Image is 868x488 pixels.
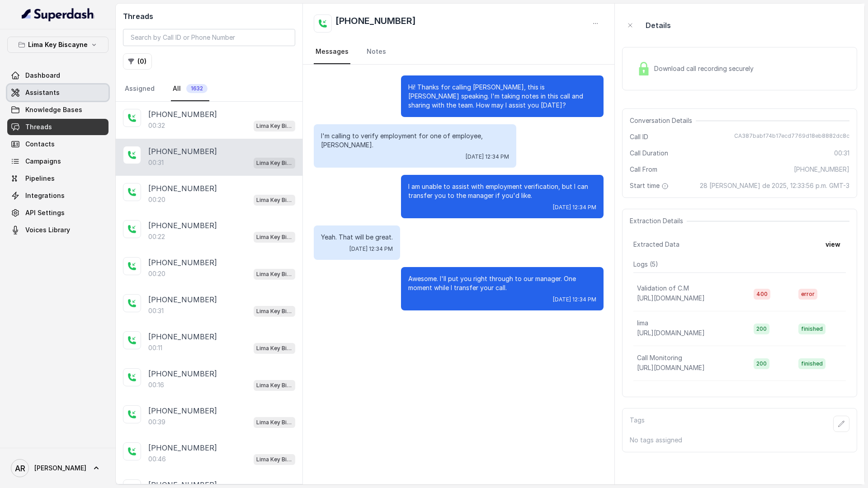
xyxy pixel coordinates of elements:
[646,20,671,31] p: Details
[314,40,350,64] a: Messages
[798,289,817,300] span: error
[148,368,217,379] p: [PHONE_NUMBER]
[335,14,416,33] h2: [PHONE_NUMBER]
[637,319,648,328] p: lima
[798,324,826,334] span: finished
[25,88,60,97] span: Assistants
[349,245,393,253] span: [DATE] 12:34 PM
[256,122,292,131] p: Lima Key Biscayne / EN
[148,146,217,157] p: [PHONE_NUMBER]
[28,39,88,50] p: Lima Key Biscayne
[7,153,108,169] a: Campaigns
[637,353,682,362] p: Call Monitoring
[408,83,596,110] p: Hi! Thanks for calling [PERSON_NAME], this is [PERSON_NAME] speaking. I'm taking notes in this ca...
[148,158,164,167] p: 00:31
[256,270,292,279] p: Lima Key Biscayne / EN
[15,464,25,473] text: AR
[630,216,687,225] span: Extraction Details
[637,294,705,302] span: [URL][DOMAIN_NAME]
[7,136,108,152] a: Contacts
[148,418,165,427] p: 00:39
[123,11,295,22] h2: Threads
[148,183,217,194] p: [PHONE_NUMBER]
[148,220,217,231] p: [PHONE_NUMBER]
[637,364,705,371] span: [URL][DOMAIN_NAME]
[637,388,674,397] p: lima_monitor
[633,260,846,269] p: Logs ( 5 )
[466,153,509,160] span: [DATE] 12:34 PM
[25,140,55,149] span: Contacts
[148,405,217,416] p: [PHONE_NUMBER]
[633,240,679,249] span: Extracted Data
[630,165,657,174] span: Call From
[256,159,292,168] p: Lima Key Biscayne / EN
[637,284,689,293] p: Validation of C.M
[148,306,164,315] p: 00:31
[7,67,108,84] a: Dashboard
[408,182,596,200] p: I am unable to assist with employment verification, but I can transfer you to the manager if you'...
[754,289,770,300] span: 400
[256,196,292,205] p: Lima Key Biscayne / EN
[25,174,55,183] span: Pipelines
[7,84,108,101] a: Assistants
[148,455,166,464] p: 00:46
[171,77,209,101] a: All1632
[654,64,757,73] span: Download call recording securely
[148,121,165,130] p: 00:32
[123,29,295,46] input: Search by Call ID or Phone Number
[256,418,292,427] p: Lima Key Biscayne / EN
[700,181,849,190] span: 28 [PERSON_NAME] de 2025, 12:33:56 p.m. GMT-3
[637,62,651,75] img: Lock Icon
[553,296,596,303] span: [DATE] 12:34 PM
[7,455,108,481] a: [PERSON_NAME]
[256,233,292,242] p: Lima Key Biscayne / EN
[148,343,162,352] p: 00:11
[7,119,108,135] a: Threads
[25,191,65,200] span: Integrations
[321,131,509,150] p: I'm calling to verify employment for one of employee, [PERSON_NAME].
[820,236,846,253] button: view
[408,274,596,292] p: Awesome. I'll put you right through to our manager. One moment while I transfer your call.
[365,40,388,64] a: Notes
[256,344,292,353] p: Lima Key Biscayne / EN
[754,324,769,334] span: 200
[256,307,292,316] p: Lima Key Biscayne / EN
[630,116,696,125] span: Conversation Details
[834,149,849,158] span: 00:31
[7,102,108,118] a: Knowledge Bases
[798,358,826,369] span: finished
[7,188,108,204] a: Integrations
[148,380,164,389] p: 00:16
[7,37,108,53] button: Lima Key Biscayne
[314,40,604,64] nav: Tabs
[256,455,292,464] p: Lima Key Biscayne / EN
[754,358,769,369] span: 200
[7,170,108,187] a: Pipelines
[637,329,705,337] span: [URL][DOMAIN_NAME]
[148,294,217,305] p: [PHONE_NUMBER]
[148,195,165,204] p: 00:20
[148,232,165,241] p: 00:22
[25,157,61,166] span: Campaigns
[34,464,86,473] span: [PERSON_NAME]
[630,436,849,445] p: No tags assigned
[123,77,295,101] nav: Tabs
[25,71,60,80] span: Dashboard
[794,165,849,174] span: [PHONE_NUMBER]
[7,222,108,238] a: Voices Library
[25,225,70,235] span: Voices Library
[186,84,208,93] span: 1632
[630,416,645,432] p: Tags
[148,257,217,268] p: [PHONE_NUMBER]
[321,233,393,242] p: Yeah. That will be great.
[25,122,52,131] span: Threads
[630,181,670,190] span: Start time
[630,132,648,141] span: Call ID
[630,149,668,158] span: Call Duration
[25,208,65,217] span: API Settings
[148,442,217,453] p: [PHONE_NUMBER]
[553,204,596,211] span: [DATE] 12:34 PM
[7,205,108,221] a: API Settings
[123,77,156,101] a: Assigned
[734,132,849,141] span: CA387babf74b17ecd7769d18eb8882dc8c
